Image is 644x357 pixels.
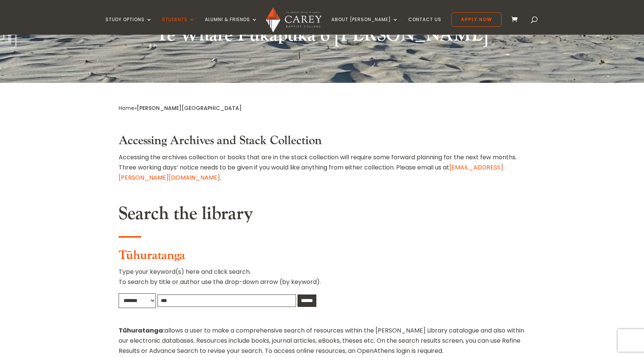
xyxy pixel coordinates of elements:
[119,134,525,152] h3: Accessing Archives and Stack Collection
[119,24,525,50] h2: Te Whare Pukapuka o [PERSON_NAME]
[119,249,525,267] h3: Tūhuratanga
[119,267,525,293] p: Type your keyword(s) here and click search. To search by title or author use the drop-down arrow ...
[162,17,195,35] a: Students
[119,104,134,112] a: Home
[137,104,242,112] span: [PERSON_NAME][GEOGRAPHIC_DATA]
[119,325,525,356] p: allows a user to make a comprehensive search of resources within the [PERSON_NAME] Library catalo...
[119,152,525,183] p: Accessing the archives collection or books that are in the stack collection will require some for...
[331,17,398,35] a: About [PERSON_NAME]
[408,17,441,35] a: Contact Us
[119,203,525,229] h2: Search the library
[205,17,258,35] a: Alumni & Friends
[451,12,502,27] a: Apply Now
[266,7,321,32] img: Carey Baptist College
[105,17,152,35] a: Study Options
[119,326,165,335] strong: Tūhuratanga:
[119,104,242,112] span: »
